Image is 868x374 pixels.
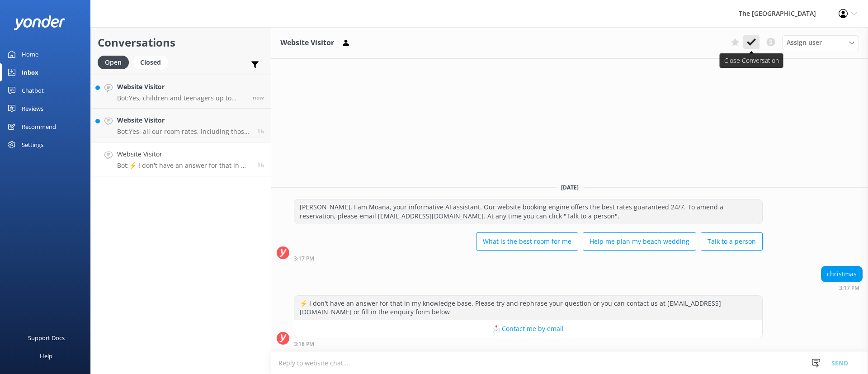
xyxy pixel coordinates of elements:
[22,63,38,81] div: Inbox
[22,45,38,63] div: Home
[821,284,863,291] div: Sep 25 2025 03:17pm (UTC -10:00) Pacific/Honolulu
[294,256,314,261] strong: 3:17 PM
[839,285,859,291] strong: 3:17 PM
[98,57,133,67] a: Open
[133,57,172,67] a: Closed
[257,161,264,169] span: Sep 25 2025 03:17pm (UTC -10:00) Pacific/Honolulu
[117,161,250,170] p: Bot: ⚡ I don't have an answer for that in my knowledge base. Please try and rephrase your questio...
[294,199,762,223] div: [PERSON_NAME], I am Moana, your informative AI assistant. Our website booking engine offers the b...
[117,128,250,136] p: Bot: Yes, all our room rates, including those with the promo code EARLY, include a full cooked br...
[253,94,264,101] span: Sep 25 2025 05:12pm (UTC -10:00) Pacific/Honolulu
[98,56,129,69] div: Open
[117,149,250,159] h4: Website Visitor
[257,128,264,135] span: Sep 25 2025 04:03pm (UTC -10:00) Pacific/Honolulu
[117,82,246,92] h4: Website Visitor
[294,255,763,261] div: Sep 25 2025 03:17pm (UTC -10:00) Pacific/Honolulu
[22,136,43,154] div: Settings
[701,232,763,251] button: Talk to a person
[22,118,56,136] div: Recommend
[556,184,584,191] span: [DATE]
[91,109,271,142] a: Website VisitorBot:Yes, all our room rates, including those with the promo code EARLY, include a ...
[91,75,271,109] a: Website VisitorBot:Yes, children and teenagers up to [DEMOGRAPHIC_DATA] stay free when sharing wi...
[476,232,578,251] button: What is the best room for me
[294,341,763,347] div: Sep 25 2025 03:18pm (UTC -10:00) Pacific/Honolulu
[787,38,822,47] span: Assign user
[133,56,168,69] div: Closed
[91,142,271,176] a: Website VisitorBot:⚡ I don't have an answer for that in my knowledge base. Please try and rephras...
[22,81,44,99] div: Chatbot
[28,329,65,347] div: Support Docs
[294,341,314,347] strong: 3:18 PM
[294,320,762,338] button: 📩 Contact me by email
[117,115,250,125] h4: Website Visitor
[117,94,246,102] p: Bot: Yes, children and teenagers up to [DEMOGRAPHIC_DATA] stay free when sharing with parents at ...
[98,34,264,51] h2: Conversations
[294,296,762,320] div: ⚡ I don't have an answer for that in my knowledge base. Please try and rephrase your question or ...
[14,15,66,30] img: yonder-white-logo.png
[40,347,52,365] div: Help
[22,99,43,118] div: Reviews
[782,35,859,50] div: Assign User
[821,266,862,282] div: christmas
[280,37,334,49] h3: Website Visitor
[583,232,696,251] button: Help me plan my beach wedding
